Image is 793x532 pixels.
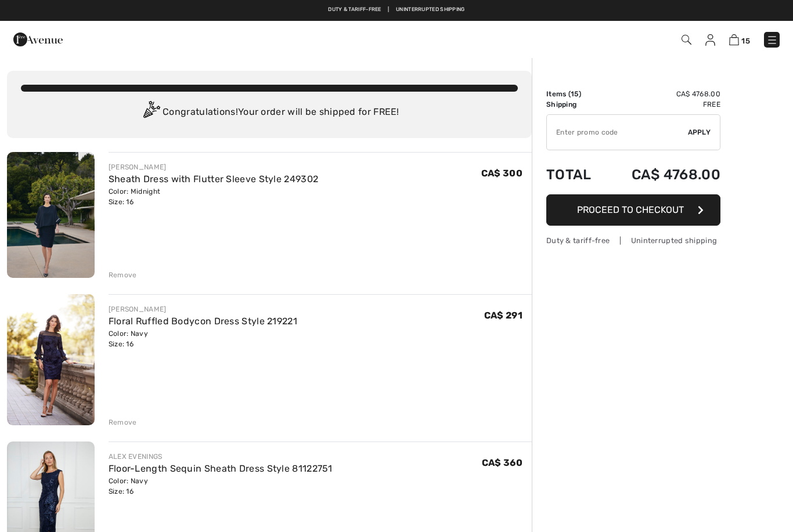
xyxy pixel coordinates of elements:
img: Congratulation2.svg [139,101,163,124]
img: Floral Ruffled Bodycon Dress Style 219221 [7,294,95,425]
a: Sheath Dress with Flutter Sleeve Style 249302 [109,173,319,184]
img: Shopping Bag [729,34,739,45]
div: [PERSON_NAME] [109,162,319,172]
td: Items ( ) [546,89,605,99]
a: 1ère Avenue [13,33,63,44]
a: Floor-Length Sequin Sheath Dress Style 81122751 [109,463,333,474]
td: CA$ 4768.00 [605,89,720,99]
div: Color: Midnight Size: 16 [109,186,319,207]
div: [PERSON_NAME] [109,304,297,314]
img: My Info [705,34,715,46]
div: Remove [109,417,137,428]
img: Sheath Dress with Flutter Sleeve Style 249302 [7,152,95,278]
img: Search [682,35,691,45]
img: 1ère Avenue [13,28,63,51]
div: ALEX EVENINGS [109,451,333,462]
td: Shipping [546,99,605,110]
div: Duty & tariff-free | Uninterrupted shipping [546,235,720,246]
img: Menu [766,34,778,46]
td: Total [546,155,605,194]
button: Proceed to Checkout [546,194,720,226]
span: 15 [571,90,579,98]
div: Color: Navy Size: 16 [109,328,297,349]
a: Floral Ruffled Bodycon Dress Style 219221 [109,316,297,327]
input: Promo code [547,115,688,150]
span: CA$ 291 [484,310,522,321]
td: CA$ 4768.00 [605,155,720,194]
span: 15 [741,37,750,45]
a: 15 [729,32,750,46]
span: Proceed to Checkout [577,204,684,215]
div: Congratulations! Your order will be shipped for FREE! [21,101,518,124]
div: Remove [109,270,137,280]
td: Free [605,99,720,110]
div: Color: Navy Size: 16 [109,476,333,497]
span: CA$ 300 [481,168,522,179]
span: CA$ 360 [482,457,522,468]
span: Apply [688,127,711,137]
